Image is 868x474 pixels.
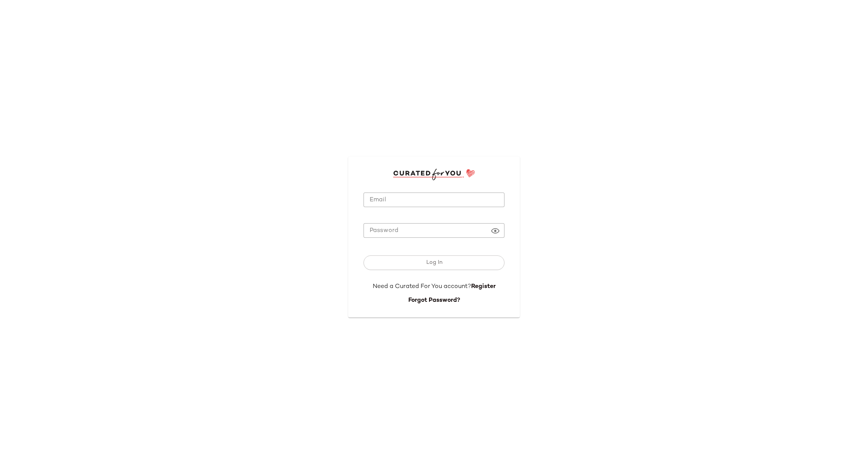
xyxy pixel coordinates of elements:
[471,283,496,290] a: Register
[364,255,504,270] button: Log In
[426,260,442,266] span: Log In
[393,169,475,180] img: cfy_login_logo.DGdB1djN.svg
[408,297,460,304] a: Forgot Password?
[373,283,471,290] span: Need a Curated For You account?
